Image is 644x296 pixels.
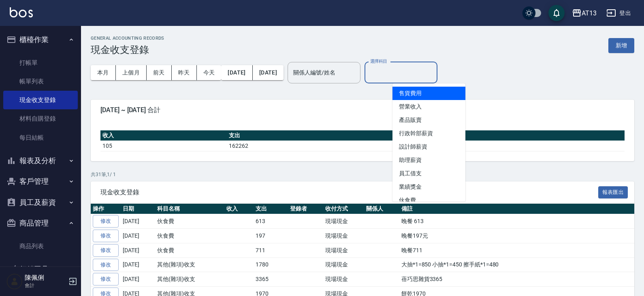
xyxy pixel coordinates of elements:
td: 現場現金 [323,243,364,258]
td: 晚餐197元 [399,229,634,243]
td: 現場現金 [323,272,364,287]
button: 本月 [91,65,116,80]
a: 修改 [93,244,119,257]
th: 備註 [399,204,634,214]
td: 現場現金 [323,258,364,272]
span: [DATE] ~ [DATE] 合計 [100,106,625,114]
img: Logo [10,7,33,17]
li: 助理薪資 [392,153,465,167]
li: 伙食費 [392,194,465,207]
h3: 現金收支登錄 [91,44,164,55]
p: 共 31 筆, 1 / 1 [91,171,634,178]
button: 員工及薪資 [3,192,78,213]
button: 報表匯出 [598,186,628,199]
td: 現場現金 [323,229,364,243]
a: 現金收支登錄 [3,91,78,109]
a: 打帳單 [3,53,78,72]
td: 其他(雜項)收支 [155,272,224,287]
td: 其他(雜項)收支 [155,258,224,272]
td: [DATE] [121,243,155,258]
button: 客戶管理 [3,171,78,192]
li: 售貨費用 [392,87,465,100]
th: 合計 [419,130,625,141]
td: 蓓巧思雜貨3365 [399,272,634,287]
td: 晚餐 613 [399,214,634,229]
td: 105 [100,141,227,151]
img: Person [6,273,23,290]
h2: GENERAL ACCOUNTING RECORDS [91,36,164,41]
button: save [548,5,565,21]
td: 現場現金 [323,214,364,229]
th: 收入 [224,204,254,214]
a: 商品列表 [3,237,78,256]
td: 伙食費 [155,243,224,258]
td: 伙食費 [155,214,224,229]
td: 伙食費 [155,229,224,243]
button: 商品管理 [3,213,78,234]
span: 現金收支登錄 [100,188,598,196]
div: AT13 [582,8,597,18]
a: 修改 [93,259,119,271]
th: 科目名稱 [155,204,224,214]
button: [DATE] [253,65,284,80]
th: 收付方式 [323,204,364,214]
td: -162157 [419,141,625,151]
td: 3365 [254,272,288,287]
a: 帳單列表 [3,72,78,91]
a: 修改 [93,215,119,228]
a: 材料自購登錄 [3,109,78,128]
button: 前天 [147,65,172,80]
td: 162262 [227,141,419,151]
button: 今天 [197,65,222,80]
button: 昨天 [172,65,197,80]
th: 關係人 [364,204,399,214]
td: 1780 [254,258,288,272]
li: 業績獎金 [392,180,465,194]
button: 行銷工具 [3,259,78,280]
td: [DATE] [121,272,155,287]
button: 櫃檯作業 [3,29,78,50]
th: 支出 [254,204,288,214]
td: [DATE] [121,258,155,272]
li: 產品販賣 [392,113,465,127]
th: 日期 [121,204,155,214]
li: 設計師薪資 [392,140,465,153]
a: 每日結帳 [3,128,78,147]
button: [DATE] [221,65,252,80]
td: [DATE] [121,229,155,243]
a: 修改 [93,230,119,242]
th: 支出 [227,130,419,141]
th: 操作 [91,204,121,214]
button: 登出 [603,6,634,21]
td: 711 [254,243,288,258]
td: 晚餐711 [399,243,634,258]
li: 員工借支 [392,167,465,180]
p: 會計 [25,282,66,289]
li: 行政幹部薪資 [392,127,465,140]
th: 登錄者 [288,204,323,214]
td: [DATE] [121,214,155,229]
th: 收入 [100,130,227,141]
button: 新增 [608,38,634,53]
a: 修改 [93,273,119,285]
a: 報表匯出 [598,188,628,196]
label: 選擇科目 [370,58,387,64]
td: 大抽*1=850 小抽*1=450 擦手紙*1=480 [399,258,634,272]
button: 報表及分析 [3,150,78,171]
li: 營業收入 [392,100,465,113]
button: 上個月 [116,65,147,80]
a: 新增 [608,41,634,49]
td: 613 [254,214,288,229]
button: AT13 [569,5,600,21]
h5: 陳佩俐 [25,274,66,282]
td: 197 [254,229,288,243]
